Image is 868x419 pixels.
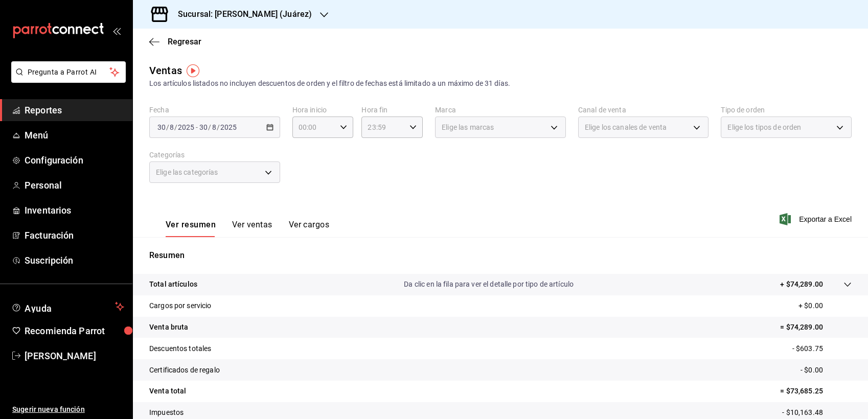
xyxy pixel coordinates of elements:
[166,220,216,237] button: Ver resumen
[12,404,124,415] span: Sugerir nueva función
[149,249,852,262] p: Resumen
[25,178,124,192] span: Personal
[782,213,852,225] button: Exportar a Excel
[25,228,124,242] span: Facturación
[442,122,494,132] span: Elige las marcas
[361,106,423,113] label: Hora fin
[25,253,124,267] span: Suscripción
[149,37,201,46] button: Regresar
[220,123,237,131] input: ----
[149,63,182,78] div: Ventas
[166,220,329,237] div: navigation tabs
[28,67,110,78] span: Pregunta a Parrot AI
[157,123,166,131] input: --
[292,106,354,113] label: Hora inicio
[170,8,312,20] h3: Sucursal: [PERSON_NAME] (Juárez)
[149,78,852,89] div: Los artículos listados no incluyen descuentos de orden y el filtro de fechas está limitado a un m...
[25,300,111,313] span: Ayuda
[177,123,195,131] input: ----
[780,386,852,397] p: = $73,685.25
[792,343,852,354] p: - $603.75
[404,279,574,290] p: Da clic en la fila para ver el detalle por tipo de artículo
[25,324,124,338] span: Recomienda Parrot
[727,122,801,132] span: Elige los tipos de orden
[168,37,201,46] span: Regresar
[217,123,220,131] span: /
[149,106,280,113] label: Fecha
[156,167,218,177] span: Elige las categorías
[149,279,197,290] p: Total artículos
[149,386,186,397] p: Venta total
[798,300,852,311] p: + $0.00
[149,322,188,333] p: Venta bruta
[149,151,280,158] label: Categorías
[208,123,211,131] span: /
[25,153,124,167] span: Configuración
[801,365,852,376] p: - $0.00
[196,123,198,131] span: -
[212,123,217,131] input: --
[25,103,124,117] span: Reportes
[187,64,199,77] img: Tooltip marker
[149,343,211,354] p: Descuentos totales
[289,220,330,237] button: Ver cargos
[149,365,220,376] p: Certificados de regalo
[780,279,823,290] p: + $74,289.00
[25,128,124,142] span: Menú
[585,122,667,132] span: Elige los canales de venta
[25,203,124,217] span: Inventarios
[199,123,208,131] input: --
[25,349,124,363] span: [PERSON_NAME]
[112,27,121,35] button: open_drawer_menu
[169,123,174,131] input: --
[780,322,852,333] p: = $74,289.00
[174,123,177,131] span: /
[166,123,169,131] span: /
[149,407,184,418] p: Impuestos
[578,106,709,113] label: Canal de venta
[782,407,852,418] p: - $10,163.48
[7,74,126,85] a: Pregunta a Parrot AI
[721,106,852,113] label: Tipo de orden
[435,106,566,113] label: Marca
[11,61,126,83] button: Pregunta a Parrot AI
[149,300,212,311] p: Cargos por servicio
[232,220,272,237] button: Ver ventas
